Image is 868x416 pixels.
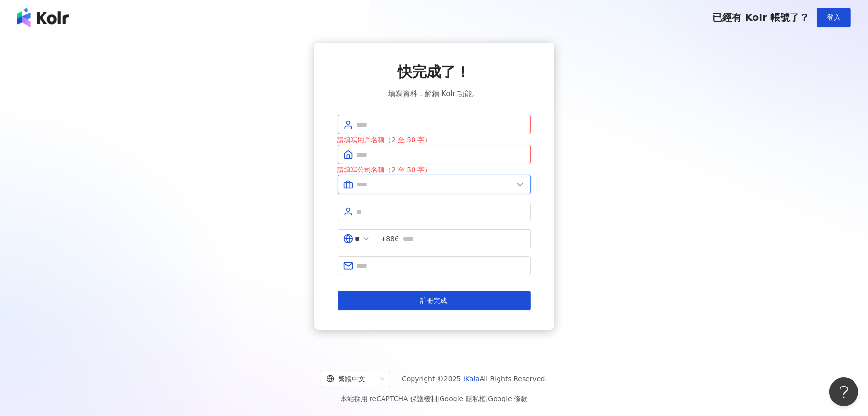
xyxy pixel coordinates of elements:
[817,8,851,27] button: 登入
[327,371,376,387] div: 繁體中文
[829,377,858,406] iframe: Help Scout Beacon - Open
[440,395,486,402] a: Google 隱私權
[463,375,480,383] a: iKala
[421,297,448,304] span: 註冊完成
[381,233,399,244] span: +886
[341,393,527,404] span: 本站採用 reCAPTCHA 保護機制
[488,395,527,402] a: Google 條款
[402,373,547,385] span: Copyright © 2025 All Rights Reserved.
[398,62,470,82] span: 快完成了！
[486,395,488,402] span: |
[712,12,809,23] span: 已經有 Kolr 帳號了？
[437,395,440,402] span: |
[17,8,69,27] img: logo
[388,88,479,100] span: 填寫資料，解鎖 Kolr 功能。
[338,164,531,175] div: 請填寫公司名稱（2 至 50 字）
[338,291,531,310] button: 註冊完成
[338,134,531,145] div: 請填寫用戶名稱（2 至 50 字）
[827,14,840,21] span: 登入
